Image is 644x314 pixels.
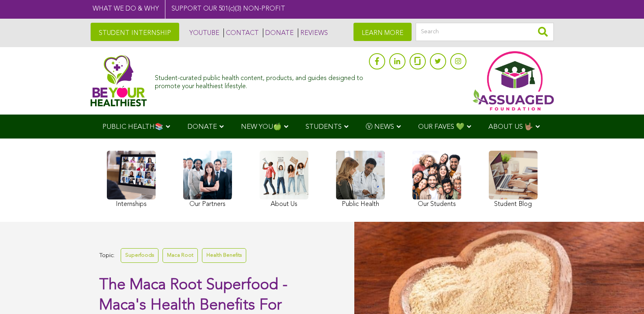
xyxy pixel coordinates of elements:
span: Ⓥ NEWS [366,123,394,130]
a: Superfoods [121,248,158,262]
a: CONTACT [223,28,259,37]
span: Topic: [99,250,115,261]
img: Assuaged [91,55,147,106]
a: Maca Root [163,248,198,262]
a: REVIEWS [298,28,328,37]
iframe: Chat Widget [603,275,644,314]
img: Assuaged App [473,51,554,110]
div: Navigation Menu [91,115,554,139]
span: ABOUT US 🤟🏽 [488,123,533,130]
a: Health Benefits [202,248,246,262]
a: STUDENT INTERNSHIP [91,23,179,41]
input: Search [416,23,554,41]
span: OUR FAVES 💚 [418,123,464,130]
span: DONATE [187,123,217,130]
div: Student-curated public health content, products, and guides designed to promote your healthiest l... [155,71,364,90]
span: PUBLIC HEALTH📚 [102,123,163,130]
img: glassdoor [414,57,420,65]
a: LEARN MORE [353,23,412,41]
span: NEW YOU🍏 [241,123,282,130]
a: DONATE [263,28,294,37]
span: STUDENTS [306,123,342,130]
a: YOUTUBE [187,28,219,37]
